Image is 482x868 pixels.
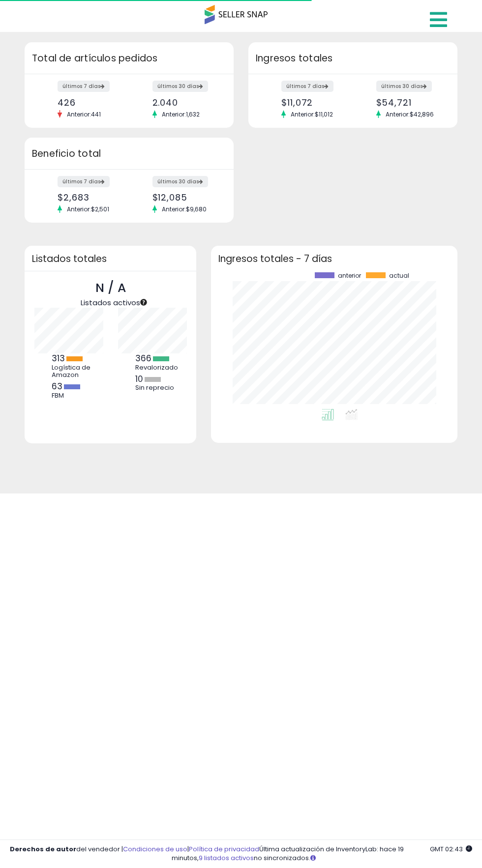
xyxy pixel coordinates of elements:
font: Beneficio total [32,147,101,160]
font: Listados totales [32,252,107,265]
font: Anterior: [291,110,315,118]
font: N / A [95,279,126,296]
font: $2,501 [91,205,109,213]
font: 1,632 [186,110,200,118]
font: $54,721 [376,96,412,109]
font: últimos 7 días [62,83,100,90]
font: 10 [135,373,143,385]
font: $12,085 [152,191,187,203]
font: 366 [135,352,151,364]
font: $11,072 [281,96,313,109]
font: Anterior: [67,110,91,118]
font: 441 [91,110,101,118]
font: $42,896 [410,110,434,118]
font: 426 [58,96,76,109]
font: últimos 30 días [381,83,422,90]
font: $11,012 [315,110,333,118]
font: anterior [338,271,361,280]
font: 63 [52,380,62,392]
font: Anterior: [162,205,186,213]
font: actual [389,271,409,280]
font: Anterior: [386,110,410,118]
font: Ingresos totales [256,52,332,65]
font: 313 [52,352,65,364]
font: Revalorizado [135,363,178,372]
font: últimos 30 días [157,83,199,90]
font: $2,683 [58,191,89,203]
font: FBM [52,391,64,400]
font: Sin reprecio [135,383,174,392]
font: Logística de Amazon [52,363,90,380]
font: últimos 7 días [286,83,324,90]
font: 2.040 [152,96,179,109]
font: Listados activos [81,297,140,308]
font: Total de artículos pedidos [32,52,157,65]
font: Ingresos totales - 7 días [218,252,332,265]
div: Tooltip anchor [139,298,148,307]
font: Anterior: [162,110,186,118]
font: últimos 30 días [157,178,199,185]
font: últimos 7 días [62,178,100,185]
font: $9,680 [186,205,207,213]
font: Anterior: [67,205,91,213]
